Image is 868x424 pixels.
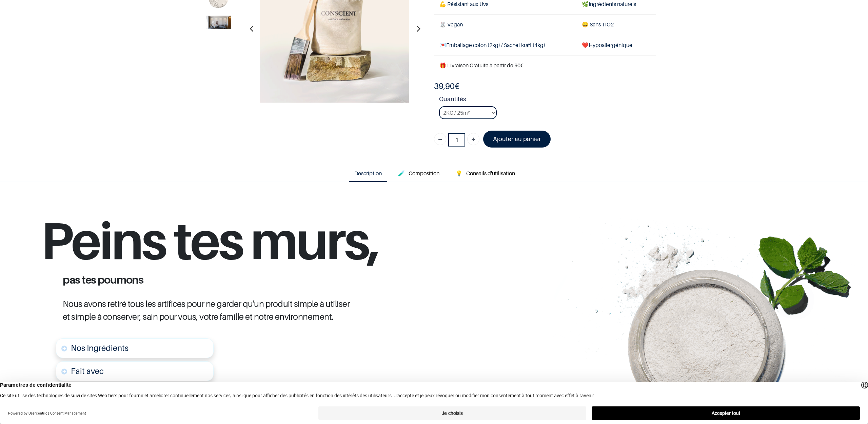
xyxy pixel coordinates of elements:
[439,1,488,7] span: 💪 Résistant aux Uvs
[456,170,462,177] span: 💡
[206,16,231,29] img: Product image
[434,35,576,55] td: Emballage coton (2kg) / Sachet kraft (4kg)
[354,170,382,177] span: Description
[582,21,593,28] span: 😄 S
[434,133,446,145] a: Supprimer
[833,380,865,412] iframe: Tidio Chat
[576,35,656,55] td: ❤️Hypoallergénique
[576,15,656,35] td: ans TiO2
[71,343,129,353] span: Nos Ingrédients
[439,94,656,106] strong: Quantités
[398,170,405,177] span: 🧪
[466,170,515,177] span: Conseils d'utilisation
[582,1,589,7] span: 🌿
[467,133,479,145] a: Ajouter
[493,135,541,142] font: Ajouter au panier
[434,81,459,91] b: €
[71,366,104,376] font: Fait avec
[439,62,524,69] font: 🎁 Livraison Gratuite à partir de 90€
[483,131,551,147] a: Ajouter au panier
[434,81,455,91] span: 39,90
[409,170,439,177] span: Composition
[439,42,446,48] span: 💌
[63,298,350,322] span: Nous avons retiré tous les artifices pour ne garder qu'un produit simple à utiliser et simple à c...
[41,214,380,274] h1: Peins tes murs,
[439,21,463,28] span: 🐰 Vegan
[58,274,363,285] h1: pas tes poumons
